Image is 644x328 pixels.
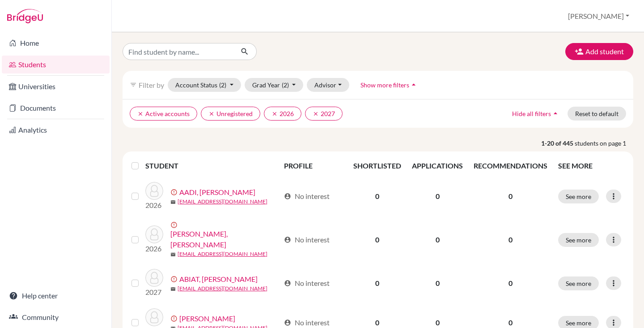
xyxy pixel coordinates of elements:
[474,278,547,289] p: 0
[130,107,197,121] button: clearActive accounts
[168,78,241,92] button: Account Status(2)
[360,81,409,89] span: Show more filters
[179,274,258,285] a: ABIAT, [PERSON_NAME]
[170,276,179,283] span: error_outline
[284,317,330,328] div: No interest
[575,138,633,148] span: students on page 1
[178,198,267,206] a: [EMAIL_ADDRESS][DOMAIN_NAME]
[179,187,255,198] a: AADI, [PERSON_NAME]
[123,43,233,60] input: Find student by name...
[409,80,418,89] i: arrow_drop_up
[551,109,560,118] i: arrow_drop_up
[145,269,163,287] img: ABIAT, GAZI NAZEEFA
[284,319,291,326] span: account_circle
[137,111,144,117] i: clear
[170,252,176,257] span: mail
[139,81,164,89] span: Filter by
[284,191,330,202] div: No interest
[565,43,633,60] button: Add student
[7,9,43,23] img: Bridge-U
[568,107,626,121] button: Reset to default
[2,34,110,52] a: Home
[307,78,349,92] button: Advisor
[145,287,163,298] p: 2027
[145,155,278,177] th: STUDENT
[264,107,301,121] button: clear2026
[178,285,267,293] a: [EMAIL_ADDRESS][DOMAIN_NAME]
[348,155,407,177] th: SHORTLISTED
[208,111,215,117] i: clear
[553,155,630,177] th: SEE MORE
[178,250,267,258] a: [EMAIL_ADDRESS][DOMAIN_NAME]
[145,308,163,326] img: ADHIKARY, ARANYA
[170,229,280,250] a: [PERSON_NAME], [PERSON_NAME]
[145,182,163,200] img: AADI, AIMANN NAHIR
[284,278,330,289] div: No interest
[474,234,547,245] p: 0
[284,234,330,245] div: No interest
[353,78,426,92] button: Show more filtersarrow_drop_up
[170,199,176,205] span: mail
[474,317,547,328] p: 0
[348,263,407,303] td: 0
[245,78,304,92] button: Grad Year(2)
[170,286,176,292] span: mail
[170,315,179,322] span: error_outline
[407,177,468,216] td: 0
[145,225,163,243] img: AAYAT, ALI ARBI
[130,81,137,88] i: filter_list
[145,200,163,211] p: 2026
[541,138,575,148] strong: 1-20 of 445
[2,56,110,73] a: Students
[512,110,551,117] span: Hide all filters
[474,191,547,202] p: 0
[558,233,599,247] button: See more
[558,190,599,203] button: See more
[284,280,291,287] span: account_circle
[170,221,179,229] span: error_outline
[145,243,163,254] p: 2026
[407,263,468,303] td: 0
[2,308,110,326] a: Community
[170,189,179,196] span: error_outline
[2,287,110,305] a: Help center
[348,216,407,263] td: 0
[219,81,226,89] span: (2)
[407,155,468,177] th: APPLICATIONS
[407,216,468,263] td: 0
[564,8,633,25] button: [PERSON_NAME]
[2,121,110,139] a: Analytics
[468,155,553,177] th: RECOMMENDATIONS
[504,107,568,121] button: Hide all filtersarrow_drop_up
[558,276,599,290] button: See more
[284,236,291,243] span: account_circle
[271,111,278,117] i: clear
[2,78,110,95] a: Universities
[348,177,407,216] td: 0
[282,81,289,89] span: (2)
[201,107,260,121] button: clearUnregistered
[284,193,291,200] span: account_circle
[313,111,319,117] i: clear
[305,107,343,121] button: clear2027
[279,155,348,177] th: PROFILE
[179,313,235,324] a: [PERSON_NAME]
[2,99,110,117] a: Documents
